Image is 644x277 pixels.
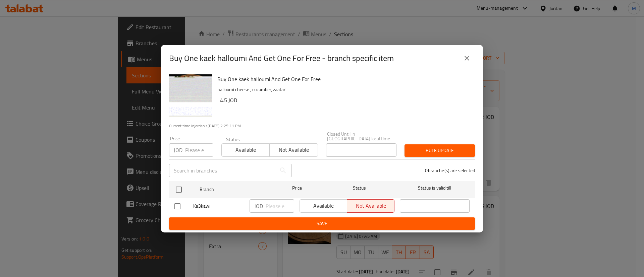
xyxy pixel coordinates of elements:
[425,167,475,174] p: 0 branche(s) are selected
[169,74,212,117] img: Buy One kaek halloumi And Get One For Free
[174,219,470,228] span: Save
[266,199,294,213] input: Please enter price
[275,184,319,192] span: Price
[459,50,475,66] button: close
[193,202,244,210] span: Ka3kawi
[200,185,269,194] span: Branch
[400,184,470,192] span: Status is valid till
[185,143,213,157] input: Please enter price
[325,184,394,192] span: Status
[254,202,263,210] p: JOD
[410,146,470,155] span: Bulk update
[224,145,267,155] span: Available
[174,146,182,154] p: JOD
[217,74,470,84] h6: Buy One kaek halloumi And Get One For Free
[269,143,318,157] button: Not available
[405,144,475,157] button: Bulk update
[220,95,470,105] h6: 4.5 JOD
[169,164,276,177] input: Search in branches
[169,217,475,230] button: Save
[221,143,270,157] button: Available
[272,145,315,155] span: Not available
[217,85,470,94] p: halloumi cheese , cucumber, zaatar
[169,123,475,129] p: Current time in Jordan is [DATE] 2:25:11 PM
[169,53,394,64] h2: Buy One kaek halloumi And Get One For Free - branch specific item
